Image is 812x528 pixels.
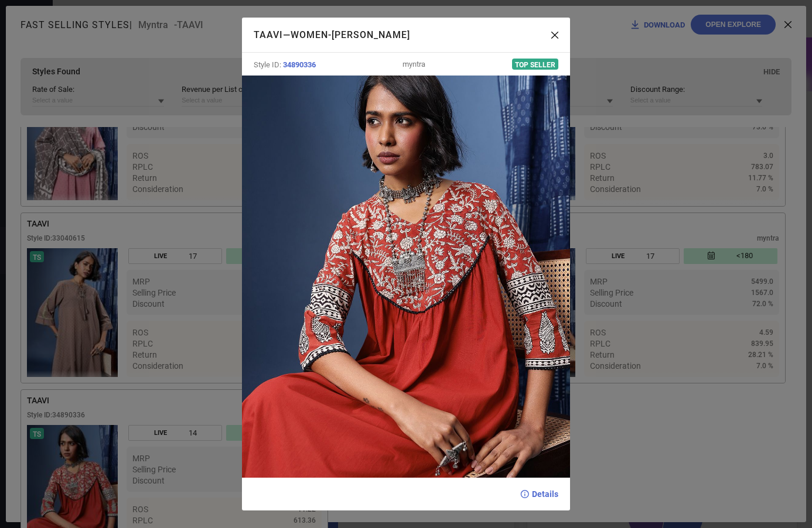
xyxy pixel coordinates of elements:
span: 34890336 [283,60,316,69]
span: Style ID: [254,60,283,69]
span: myntra [402,60,425,68]
span: Details [532,489,558,499]
h1: TAAVI — Women-[PERSON_NAME] [254,29,551,40]
span: Top Seller [515,61,555,69]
